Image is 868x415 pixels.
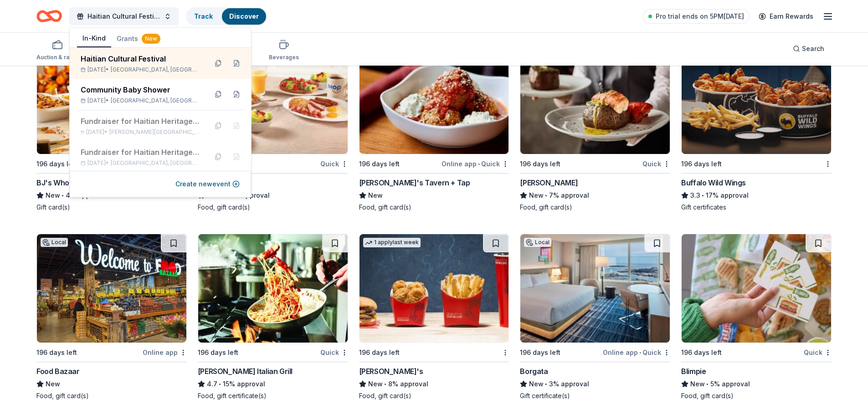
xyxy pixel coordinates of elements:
div: Food, gift card(s) [359,391,509,400]
a: Image for Buffalo Wild Wings196 days leftBuffalo Wild Wings3.3•17% approvalGift certificates [681,45,832,212]
button: Haitian Cultural Festival [69,7,179,26]
div: 196 days left [36,347,77,358]
a: Image for BorgataLocal196 days leftOnline app•QuickBorgataNew•3% approvalGift certificate(s) [520,234,670,400]
div: Community Baby Shower [81,84,200,95]
a: Track [194,12,213,20]
span: Search [802,43,824,54]
div: 8% approval [359,379,509,389]
div: Quick [320,158,348,169]
span: • [223,192,225,199]
span: • [478,160,480,168]
img: Image for Buffalo Wild Wings [682,46,831,154]
img: Image for Food Bazaar [37,234,186,343]
span: New [529,379,544,389]
img: Image for Blimpie [682,234,831,343]
span: [GEOGRAPHIC_DATA], [GEOGRAPHIC_DATA] [111,97,200,104]
div: Auction & raffle [36,54,78,61]
span: • [62,192,64,199]
div: 196 days left [198,347,238,358]
span: • [702,192,704,199]
div: [PERSON_NAME] [520,177,578,188]
a: Image for IHOP196 days leftQuickIHOPNew•19% approvalFood, gift card(s) [198,45,348,212]
a: Discover [229,12,259,20]
span: • [545,192,548,199]
div: Food, gift card(s) [359,203,509,212]
span: New [368,190,383,201]
div: New [142,34,160,44]
a: Pro trial ends on 5PM[DATE] [643,9,750,24]
div: [DATE] • [81,97,200,104]
div: 5% approval [681,379,832,389]
a: Image for Food BazaarLocal196 days leftOnline appFood BazaarNewFood, gift card(s) [36,234,187,400]
div: 196 days left [36,159,77,169]
button: Search [786,40,832,58]
div: Haitian Cultural Festival [81,53,200,64]
a: Image for BJ's Wholesale Club2 applieslast week196 days leftOnline app•QuickBJ's Wholesale ClubNe... [36,45,187,212]
div: 196 days left [681,159,722,169]
div: 19% approval [198,190,348,201]
div: Food, gift card(s) [198,203,348,212]
span: • [545,380,548,388]
span: • [219,380,221,388]
div: BJ's Wholesale Club [36,177,107,188]
div: 196 days left [359,347,400,358]
div: Gift certificates [681,203,832,212]
div: Gift certificate(s) [520,391,670,400]
a: Image for Tommy's Tavern + TapLocal196 days leftOnline app•Quick[PERSON_NAME]'s Tavern + TapNewFo... [359,45,509,212]
div: Beverages [269,54,299,61]
div: 15% approval [198,379,348,389]
div: Food, gift certificate(s) [198,391,348,400]
button: Auction & raffle [36,36,78,66]
span: New [368,379,383,389]
div: 17% approval [681,190,832,201]
span: • [707,380,709,388]
a: Earn Rewards [753,8,819,25]
div: Food, gift card(s) [681,391,832,400]
span: New [46,379,60,389]
div: Food, gift card(s) [520,203,670,212]
img: Image for BJ's Wholesale Club [37,46,186,154]
span: • [639,349,641,356]
div: Online app Quick [603,347,670,358]
div: Fundraiser for Haitian Heritage House, a 501(c)(3) non-profit organization. [81,116,200,127]
div: Online app [143,347,187,358]
div: 196 days left [681,347,722,358]
div: [PERSON_NAME]'s Tavern + Tap [359,177,470,188]
span: New [690,379,705,389]
img: Image for Borgata [520,234,670,343]
div: Local [41,238,68,247]
div: Local [524,238,551,247]
div: [PERSON_NAME] Italian Grill [198,366,293,377]
div: Quick [642,158,670,169]
img: Image for Tommy's Tavern + Tap [360,46,509,154]
div: 7% approval [520,190,670,201]
div: [PERSON_NAME]'s [359,366,423,377]
span: [GEOGRAPHIC_DATA], [GEOGRAPHIC_DATA] [111,159,200,167]
button: Create newevent [175,179,240,190]
span: [PERSON_NAME][GEOGRAPHIC_DATA], [GEOGRAPHIC_DATA] [109,128,200,136]
div: 4% approval [36,190,187,201]
span: Pro trial ends on 5PM[DATE] [656,11,744,22]
div: [DATE] • [81,159,200,167]
div: Buffalo Wild Wings [681,177,746,188]
div: 196 days left [359,159,400,169]
button: TrackDiscover [186,7,267,26]
div: Gift card(s) [36,203,187,212]
span: Haitian Cultural Festival [87,11,160,22]
button: In-Kind [77,30,111,47]
img: Image for IHOP [198,46,348,154]
div: Quick [320,347,348,358]
span: • [384,380,386,388]
div: 196 days left [520,347,560,358]
a: Image for Carrabba's Italian Grill196 days leftQuick[PERSON_NAME] Italian Grill4.7•15% approvalFo... [198,234,348,400]
div: Online app Quick [442,158,509,169]
span: New [46,190,60,201]
button: Beverages [269,36,299,66]
div: 196 days left [520,159,560,169]
div: Fundraiser for Haitian Heritage House, a 501(c)(3) non-profit organization. [81,147,200,158]
a: Image for Blimpie196 days leftQuickBlimpieNew•5% approvalFood, gift card(s) [681,234,832,400]
div: Quick [804,347,832,358]
div: Food Bazaar [36,366,80,377]
div: [DATE] • [81,128,200,136]
span: 4.7 [207,379,217,389]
